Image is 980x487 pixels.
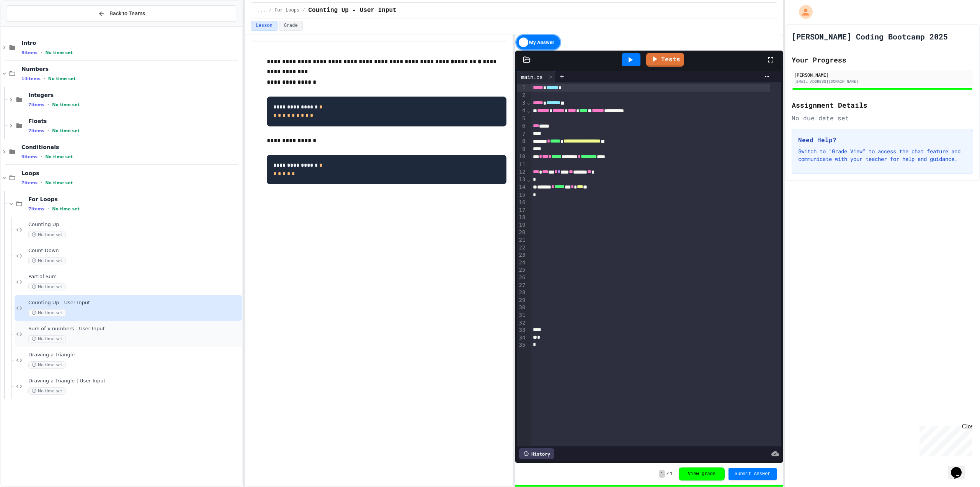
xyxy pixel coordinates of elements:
[47,128,49,134] span: •
[792,100,973,110] h2: Assignment Details
[52,102,80,107] span: No time set
[41,154,42,160] span: •
[28,231,66,238] span: No time set
[257,7,266,13] span: ...
[28,274,241,280] span: Partial Sum
[517,214,527,221] div: 18
[28,221,241,228] span: Counting Up
[517,207,527,214] div: 17
[794,71,971,78] div: [PERSON_NAME]
[517,199,527,207] div: 16
[269,7,271,13] span: /
[52,128,80,133] span: No time set
[517,282,527,289] div: 27
[794,79,971,84] div: [EMAIL_ADDRESS][DOMAIN_NAME]
[28,283,66,290] span: No time set
[44,75,45,82] span: •
[302,7,305,13] span: /
[517,266,527,274] div: 25
[519,448,554,459] div: History
[517,244,527,252] div: 22
[279,21,303,31] button: Grade
[679,467,725,480] button: View grade
[517,304,527,312] div: 30
[45,180,73,185] span: No time set
[28,352,241,358] span: Drawing a Triangle
[798,135,967,144] h3: Need Help?
[517,130,527,138] div: 7
[28,92,241,98] span: Integers
[274,7,299,13] span: For Loops
[517,334,527,342] div: 34
[517,221,527,229] div: 19
[109,10,145,18] span: Back to Teams
[728,468,777,480] button: Submit Answer
[792,31,948,42] h1: [PERSON_NAME] Coding Bootcamp 2025
[517,326,527,334] div: 33
[21,76,41,81] span: 14 items
[48,76,76,81] span: No time set
[517,341,527,349] div: 35
[28,102,44,107] span: 7 items
[21,180,38,185] span: 7 items
[47,102,49,108] span: •
[41,49,42,56] span: •
[28,300,241,306] span: Counting Up - User Input
[517,176,527,184] div: 13
[28,248,241,254] span: Count Down
[21,50,38,55] span: 9 items
[52,207,80,212] span: No time set
[251,21,277,31] button: Lesson
[517,84,527,92] div: 1
[517,92,527,99] div: 2
[7,5,236,22] button: Back to Teams
[792,113,973,123] div: No due date set
[28,196,241,203] span: For Loops
[28,257,66,264] span: No time set
[21,66,241,72] span: Numbers
[28,128,44,133] span: 7 items
[526,177,530,183] span: Fold line
[28,387,66,395] span: No time set
[948,456,972,479] iframe: chat widget
[45,154,73,159] span: No time set
[28,361,66,369] span: No time set
[47,206,49,212] span: •
[666,471,669,477] span: /
[28,335,66,343] span: No time set
[646,53,684,67] a: Tests
[517,191,527,199] div: 15
[517,146,527,153] div: 9
[792,54,973,65] h2: Your Progress
[517,153,527,161] div: 10
[28,309,66,316] span: No time set
[517,71,556,82] div: main.cs
[517,229,527,236] div: 20
[28,378,241,384] span: Drawing a Triangle | User Input
[517,161,527,169] div: 11
[735,471,771,477] span: Submit Answer
[517,107,527,115] div: 4
[517,115,527,123] div: 5
[517,312,527,319] div: 31
[791,3,815,21] div: My Account
[670,471,673,477] span: 1
[28,118,241,125] span: Floats
[526,100,530,106] span: Fold line
[517,319,527,327] div: 32
[517,289,527,297] div: 28
[28,326,241,332] span: Sum of x numbers - User Input
[798,148,967,163] p: Switch to "Grade View" to access the chat feature and communicate with your teacher for help and ...
[517,251,527,259] div: 23
[517,168,527,176] div: 12
[3,3,53,49] div: Chat with us now!Close
[28,207,44,212] span: 7 items
[517,138,527,145] div: 8
[21,154,38,159] span: 9 items
[517,73,546,81] div: main.cs
[517,184,527,191] div: 14
[41,180,42,186] span: •
[45,50,73,55] span: No time set
[517,274,527,282] div: 26
[517,122,527,130] div: 6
